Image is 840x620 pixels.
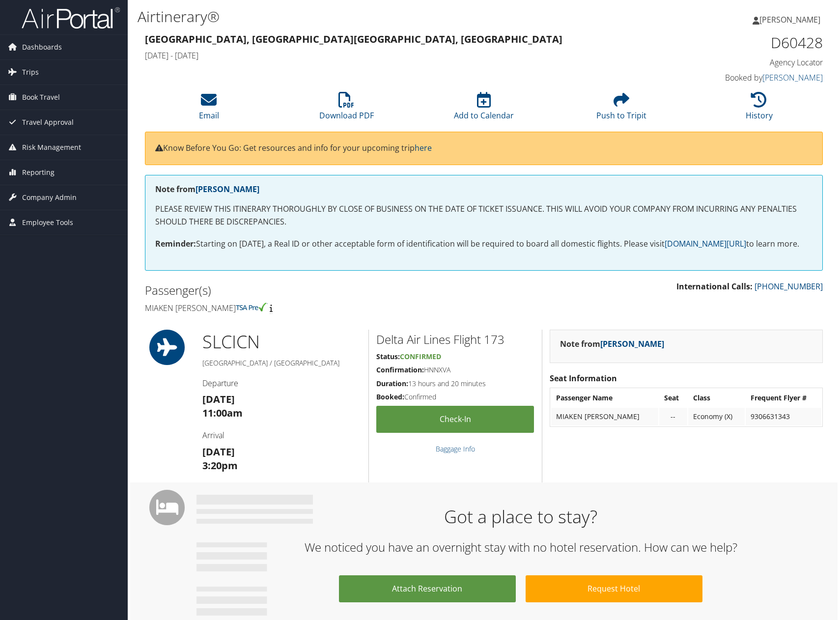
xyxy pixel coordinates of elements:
td: MIAKEN [PERSON_NAME] [551,408,658,425]
img: airportal-logo.png [22,6,120,29]
a: [PERSON_NAME] [600,338,664,349]
th: Frequent Flyer # [746,389,821,407]
th: Passenger Name [551,389,658,407]
strong: Seat Information [550,373,617,384]
strong: Note from [560,338,664,349]
a: [PERSON_NAME] [196,184,259,195]
span: Trips [22,60,39,85]
h4: Arrival [202,430,361,441]
span: Company Admin [22,185,77,210]
span: Risk Management [22,135,81,160]
strong: [DATE] [202,393,235,406]
p: Know Before You Go: Get resources and info for your upcoming trip [155,142,812,155]
h2: Delta Air Lines Flight 173 [376,331,534,348]
th: Seat [659,389,687,407]
strong: [GEOGRAPHIC_DATA], [GEOGRAPHIC_DATA] [GEOGRAPHIC_DATA], [GEOGRAPHIC_DATA] [145,32,562,46]
strong: Booked: [376,392,404,401]
h2: Passenger(s) [145,282,476,299]
img: tsa-precheck.png [236,303,268,311]
h1: Airtinerary® [138,6,599,27]
strong: Duration: [376,379,408,388]
a: Email [199,97,219,121]
a: Attach Reservation [339,575,516,602]
h4: Miaken [PERSON_NAME] [145,303,476,313]
span: [PERSON_NAME] [759,14,820,25]
td: Economy (X) [688,408,745,425]
h4: Departure [202,378,361,389]
a: [PERSON_NAME] [753,5,830,34]
p: Starting on [DATE], a Real ID or other acceptable form of identification will be required to boar... [155,238,812,251]
h5: HNNXVA [376,365,534,375]
span: Reporting [22,160,55,185]
a: History [746,97,773,121]
strong: Confirmation: [376,365,424,374]
th: Class [688,389,745,407]
h1: SLC ICN [202,330,361,354]
a: [PERSON_NAME] [762,72,823,83]
a: Add to Calendar [454,97,514,121]
strong: 3:20pm [202,459,238,472]
a: Download PDF [319,97,374,121]
a: Baggage Info [436,444,475,453]
div: -- [664,412,682,421]
h5: Confirmed [376,392,534,402]
strong: Status: [376,352,400,361]
span: Employee Tools [22,210,73,235]
a: [DOMAIN_NAME][URL] [665,238,746,249]
a: Request Hotel [526,575,702,602]
h4: Booked by [665,72,823,83]
strong: Note from [155,184,259,195]
strong: International Calls: [676,281,753,292]
a: here [415,142,432,153]
h5: [GEOGRAPHIC_DATA] / [GEOGRAPHIC_DATA] [202,358,361,368]
span: Travel Approval [22,110,74,135]
td: 9306631343 [746,408,821,425]
a: Push to Tripit [596,97,646,121]
h1: Got a place to stay? [204,505,838,529]
span: Confirmed [400,352,441,361]
a: Check-in [376,406,534,433]
strong: Reminder: [155,238,196,249]
p: PLEASE REVIEW THIS ITINERARY THOROUGHLY BY CLOSE OF BUSINESS ON THE DATE OF TICKET ISSUANCE. THIS... [155,203,812,228]
h2: We noticed you have an overnight stay with no hotel reservation. How can we help? [204,539,838,556]
h4: [DATE] - [DATE] [145,50,650,61]
h1: D60428 [665,32,823,53]
strong: 11:00am [202,406,243,420]
h5: 13 hours and 20 minutes [376,379,534,389]
span: Book Travel [22,85,60,110]
h4: Agency Locator [665,57,823,68]
span: Dashboards [22,35,62,59]
a: [PHONE_NUMBER] [755,281,823,292]
strong: [DATE] [202,445,235,458]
